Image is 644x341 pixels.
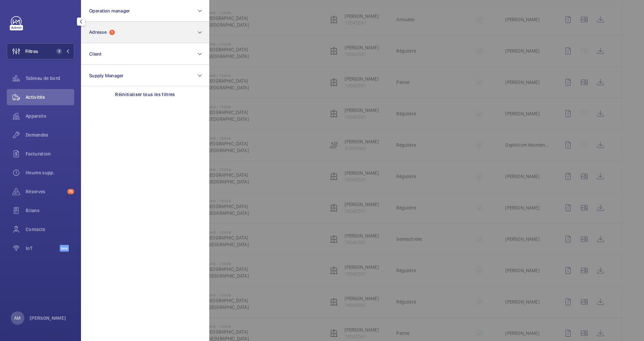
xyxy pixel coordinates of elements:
span: Demandes [26,132,74,138]
span: Beta [60,245,69,252]
span: Facturation [26,150,74,157]
span: Filtres [25,48,38,55]
span: Heures supp. [26,169,74,176]
span: Appareils [26,113,74,119]
span: Réserves [26,188,64,195]
span: 1 [56,49,62,54]
span: Tableau de bord [26,75,74,82]
span: 75 [67,189,74,194]
span: Contacts [26,226,74,233]
span: Bilans [26,207,74,214]
p: [PERSON_NAME] [30,315,66,321]
p: AM [14,315,21,321]
span: Activités [26,94,74,101]
span: IoT [26,245,60,252]
button: Filtres1 [7,43,74,59]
